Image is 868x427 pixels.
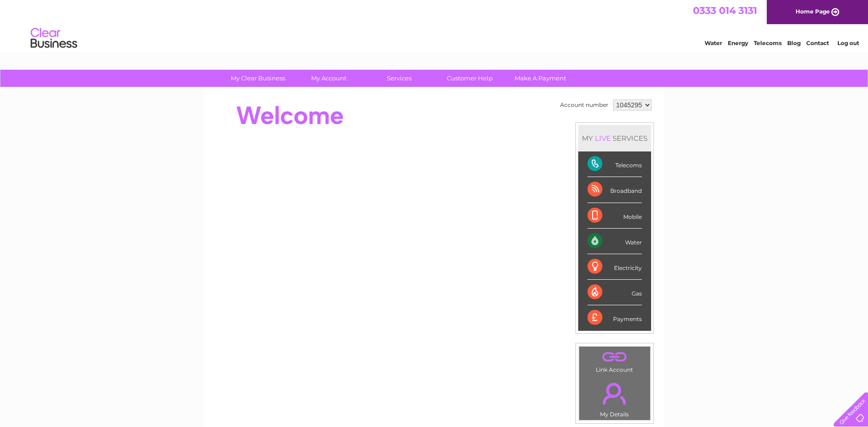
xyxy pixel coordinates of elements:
[215,5,654,45] div: Clear Business is a trading name of Verastar Limited (registered in [GEOGRAPHIC_DATA] No. 3667643...
[361,70,437,87] a: Services
[587,229,642,254] div: Water
[787,39,801,46] a: Blog
[579,375,651,420] td: My Details
[581,349,648,365] a: .
[587,151,642,177] div: Telecoms
[579,346,651,375] td: Link Account
[581,377,648,410] a: .
[806,39,829,46] a: Contact
[587,305,642,330] div: Payments
[578,125,651,151] div: MY SERVICES
[587,203,642,229] div: Mobile
[431,70,508,87] a: Customer Help
[290,70,367,87] a: My Account
[587,254,642,280] div: Electricity
[837,39,859,46] a: Log out
[587,177,642,203] div: Broadband
[754,39,782,46] a: Telecoms
[558,97,611,113] td: Account number
[693,5,757,16] a: 0333 014 3131
[728,39,748,46] a: Energy
[593,134,613,143] div: LIVE
[30,24,78,53] img: logo.png
[705,39,722,46] a: Water
[587,280,642,305] div: Gas
[502,70,579,87] a: Make A Payment
[220,70,296,87] a: My Clear Business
